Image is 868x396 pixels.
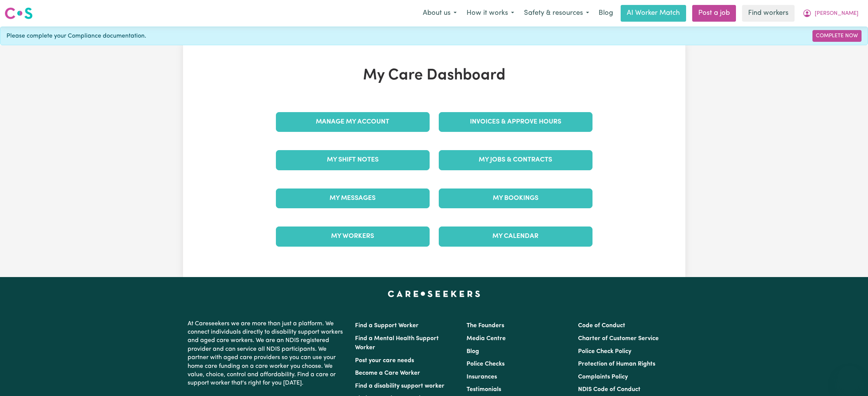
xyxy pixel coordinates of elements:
a: Media Centre [467,336,506,342]
a: Invoices & Approve Hours [439,112,592,132]
h1: My Care Dashboard [271,67,597,85]
a: My Bookings [439,188,592,208]
span: Please complete your Compliance documentation. [6,32,146,41]
img: Careseekers logo [5,6,33,20]
a: My Shift Notes [276,150,430,170]
a: My Messages [276,188,430,208]
a: Find a Mental Health Support Worker [355,336,439,351]
button: About us [418,5,462,21]
a: Code of Conduct [578,323,625,329]
iframe: Button to launch messaging window, conversation in progress [838,366,862,390]
a: Manage My Account [276,112,430,132]
a: Careseekers home page [388,291,480,297]
a: Police Check Policy [578,348,631,355]
a: Find a Support Worker [355,323,419,329]
a: Blog [594,5,618,22]
button: Safety & resources [519,5,594,21]
a: Find workers [742,5,795,22]
a: NDIS Code of Conduct [578,386,640,393]
a: Testimonials [467,386,501,393]
a: Charter of Customer Service [578,336,659,342]
a: My Calendar [439,227,592,246]
button: My Account [798,5,863,21]
a: Protection of Human Rights [578,361,655,367]
p: At Careseekers we are more than just a platform. We connect individuals directly to disability su... [188,317,346,391]
a: Police Checks [467,361,505,367]
a: Find a disability support worker [355,383,444,389]
a: Complaints Policy [578,374,628,380]
button: How it works [462,5,519,21]
a: Insurances [467,374,497,380]
a: Complete Now [812,30,862,42]
a: Post a job [692,5,736,22]
span: [PERSON_NAME] [815,10,858,18]
a: The Founders [467,323,504,329]
a: Post your care needs [355,358,414,364]
a: AI Worker Match [621,5,686,22]
a: Become a Care Worker [355,370,420,376]
a: Blog [467,348,479,355]
a: My Jobs & Contracts [439,150,592,170]
a: Careseekers logo [5,5,33,22]
a: My Workers [276,227,430,246]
